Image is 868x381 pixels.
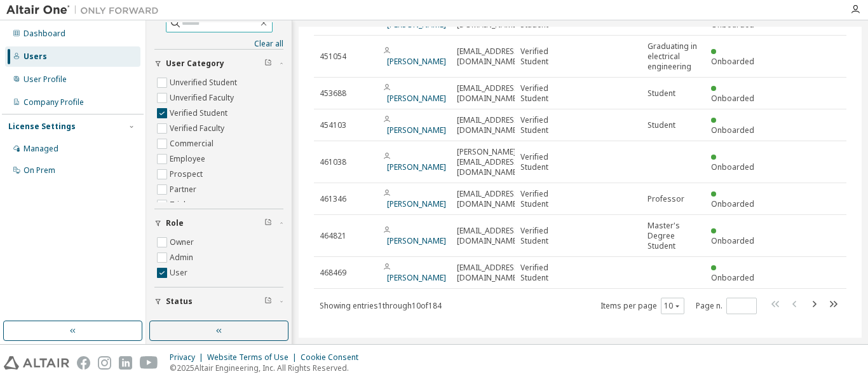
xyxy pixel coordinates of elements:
[24,165,55,176] div: On Prem
[170,250,196,265] label: Admin
[119,356,132,370] img: linkedin.svg
[154,209,283,237] button: Role
[170,182,199,197] label: Partner
[320,88,346,99] span: 453688
[696,298,757,314] span: Page n.
[77,356,90,370] img: facebook.svg
[170,151,208,167] label: Employee
[711,93,754,104] span: Onboarded
[6,4,165,17] img: Altair One
[711,162,754,172] span: Onboarded
[320,194,346,204] span: 461346
[648,88,675,99] span: Student
[320,52,346,62] span: 451054
[457,226,521,246] span: [EMAIL_ADDRESS][DOMAIN_NAME]
[24,97,84,107] div: Company Profile
[170,352,207,363] div: Privacy
[664,301,681,311] button: 10
[520,226,573,246] span: Verified Student
[520,46,573,67] span: Verified Student
[24,29,65,39] div: Dashboard
[648,41,700,72] span: Graduating in electrical engineering
[457,147,521,177] span: [PERSON_NAME][EMAIL_ADDRESS][DOMAIN_NAME]
[711,125,754,135] span: Onboarded
[387,162,446,172] a: [PERSON_NAME]
[320,157,346,167] span: 461038
[387,56,446,67] a: [PERSON_NAME]
[24,74,67,85] div: User Profile
[166,218,184,228] span: Role
[648,194,684,204] span: Professor
[170,265,190,281] label: User
[457,115,521,135] span: [EMAIL_ADDRESS][DOMAIN_NAME]
[207,352,301,363] div: Website Terms of Use
[387,125,446,135] a: [PERSON_NAME]
[170,136,216,151] label: Commercial
[4,356,69,370] img: altair_logo.svg
[170,235,196,250] label: Owner
[457,189,521,209] span: [EMAIL_ADDRESS][DOMAIN_NAME]
[170,197,188,212] label: Trial
[648,120,675,130] span: Student
[8,121,76,132] div: License Settings
[264,218,272,228] span: Clear filter
[264,59,272,69] span: Clear filter
[264,296,272,307] span: Clear filter
[520,152,573,172] span: Verified Student
[140,356,158,370] img: youtube.svg
[166,296,193,307] span: Status
[320,268,346,278] span: 468469
[387,272,446,283] a: [PERSON_NAME]
[98,356,111,370] img: instagram.svg
[457,83,521,104] span: [EMAIL_ADDRESS][DOMAIN_NAME]
[170,167,205,182] label: Prospect
[154,50,283,78] button: User Category
[387,93,446,104] a: [PERSON_NAME]
[301,352,366,363] div: Cookie Consent
[170,363,366,373] p: © 2025 Altair Engineering, Inc. All Rights Reserved.
[457,46,521,67] span: [EMAIL_ADDRESS][DOMAIN_NAME]
[648,221,700,251] span: Master's Degree Student
[457,263,521,283] span: [EMAIL_ADDRESS][DOMAIN_NAME]
[520,115,573,135] span: Verified Student
[520,83,573,104] span: Verified Student
[600,298,684,314] span: Items per page
[170,106,230,121] label: Verified Student
[320,300,442,311] span: Showing entries 1 through 10 of 184
[170,75,240,90] label: Unverified Student
[711,198,754,209] span: Onboarded
[711,272,754,283] span: Onboarded
[320,231,346,241] span: 464821
[520,189,573,209] span: Verified Student
[520,263,573,283] span: Verified Student
[24,144,58,154] div: Managed
[170,121,227,136] label: Verified Faculty
[154,39,283,49] a: Clear all
[387,235,446,246] a: [PERSON_NAME]
[166,59,224,69] span: User Category
[24,52,47,62] div: Users
[711,56,754,67] span: Onboarded
[387,198,446,209] a: [PERSON_NAME]
[170,90,236,106] label: Unverified Faculty
[154,287,283,315] button: Status
[320,120,346,130] span: 454103
[711,235,754,246] span: Onboarded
